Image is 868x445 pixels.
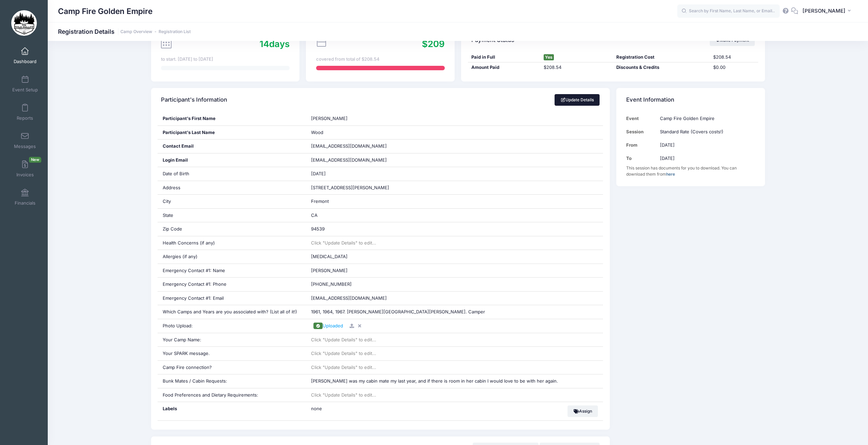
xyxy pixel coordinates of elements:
[803,7,845,15] span: [PERSON_NAME]
[311,295,387,301] span: [EMAIL_ADDRESS][DOMAIN_NAME]
[798,3,858,19] button: [PERSON_NAME]
[311,323,345,328] a: Uploaded
[161,90,227,110] h4: Participant's Information
[710,54,758,61] div: $208.54
[158,402,306,420] div: Labels
[158,167,306,181] div: Date of Birth
[158,374,306,388] div: Bunk Mates / Cabin Requests:
[260,39,269,49] span: 14
[9,44,41,68] a: Dashboard
[666,172,675,177] a: here
[311,254,348,259] span: [MEDICAL_DATA]
[657,138,755,152] td: [DATE]
[657,152,755,165] td: [DATE]
[29,157,41,163] span: New
[311,116,348,121] span: [PERSON_NAME]
[677,4,780,18] input: Search by First Name, Last Name, or Email...
[311,281,352,287] span: [PHONE_NUMBER]
[16,172,34,178] span: Invoices
[710,64,758,71] div: $0.00
[158,236,306,250] div: Health Concerns (if any)
[468,64,541,71] div: Amount Paid
[158,222,306,236] div: Zip Code
[626,125,657,138] td: Session
[158,153,306,167] div: Login Email
[14,59,36,64] span: Dashboard
[613,64,710,71] div: Discounts & Credits
[626,165,755,177] div: This session has documents for you to download. You can download them from
[58,3,152,19] h1: Camp Fire Golden Empire
[626,90,674,110] h4: Event Information
[12,87,38,93] span: Event Setup
[9,100,41,124] a: Reports
[311,365,376,370] span: Click "Update Details" to edit...
[613,54,710,61] div: Registration Cost
[9,185,41,209] a: Financials
[311,171,326,176] span: [DATE]
[158,333,306,347] div: Your Camp Name:
[158,112,306,125] div: Participant's First Name
[311,185,389,190] span: [STREET_ADDRESS][PERSON_NAME]
[323,323,343,328] span: Uploaded
[311,392,376,398] span: Click "Update Details" to edit...
[311,212,318,218] span: CA
[311,143,387,149] span: [EMAIL_ADDRESS][DOMAIN_NAME]
[158,181,306,195] div: Address
[468,54,541,61] div: Paid in Full
[311,240,376,246] span: Click "Update Details" to edit...
[316,56,445,63] div: covered from total of $208.54
[555,94,600,106] a: Update Details
[311,337,376,342] span: Click "Update Details" to edit...
[626,138,657,152] td: From
[17,115,33,121] span: Reports
[311,405,396,412] span: none
[158,209,306,222] div: State
[14,144,36,149] span: Messages
[311,378,558,384] span: [PERSON_NAME] was my cabin mate my last year, and if there is room in her cabin I would love to b...
[9,129,41,152] a: Messages
[311,351,376,356] span: Click "Update Details" to edit...
[311,309,485,314] span: 1961, 1964, 1967. [PERSON_NAME][GEOGRAPHIC_DATA][PERSON_NAME]. Camper
[159,29,191,34] a: Registration List
[311,226,325,232] span: 94539
[311,157,396,164] span: [EMAIL_ADDRESS][DOMAIN_NAME]
[626,112,657,125] td: Event
[158,195,306,208] div: City
[311,198,329,204] span: Fremont
[657,112,755,125] td: Camp Fire Golden Empire
[541,64,613,71] div: $208.54
[311,268,348,273] span: [PERSON_NAME]
[158,264,306,278] div: Emergency Contact #1: Name
[422,39,445,49] span: $209
[158,250,306,264] div: Allergies (if any)
[158,319,306,333] div: Photo Upload:
[158,388,306,402] div: Food Preferences and Dietary Requirements:
[158,347,306,360] div: Your SPARK message.
[544,54,554,60] span: Yes
[161,56,290,63] div: to start. [DATE] to [DATE]
[158,139,306,153] div: Contact Email
[15,200,35,206] span: Financials
[9,72,41,96] a: Event Setup
[158,361,306,374] div: Camp Fire connection?
[58,28,191,35] h1: Registration Details
[11,10,37,36] img: Camp Fire Golden Empire
[311,130,323,135] span: Wood
[9,157,41,181] a: InvoicesNew
[626,152,657,165] td: To
[158,305,306,319] div: Which Camps and Years are you associated with? (List all of it!)
[120,29,152,34] a: Camp Overview
[568,405,598,417] button: Assign
[158,292,306,305] div: Emergency Contact #1: Email
[158,278,306,291] div: Emergency Contact #1: Phone
[657,125,755,138] td: Standard Rate (Covers costs!)
[260,37,290,50] div: days
[158,126,306,139] div: Participant's Last Name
